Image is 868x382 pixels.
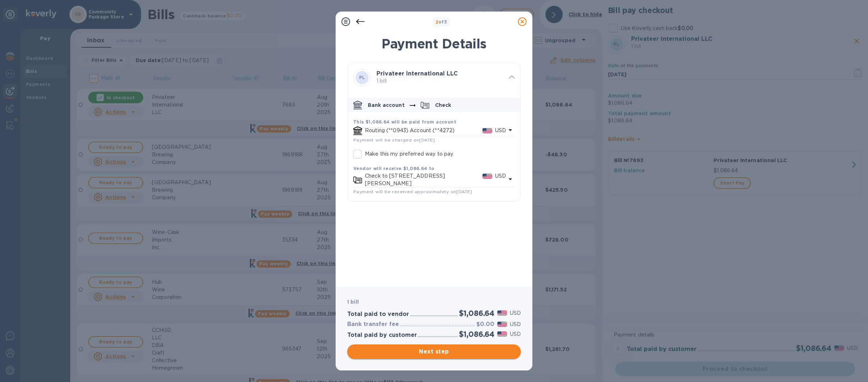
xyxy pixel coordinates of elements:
b: Privateer International LLC [376,70,458,77]
b: of 3 [435,19,447,25]
p: Make this my preferred way to pay [365,150,453,158]
img: USD [497,311,507,316]
p: Check to [STREET_ADDRESS][PERSON_NAME] [365,172,482,187]
p: 1 bill [376,77,503,85]
b: 1 bill [347,299,359,305]
img: USD [482,128,492,133]
span: Payment will be charged on [DATE] [353,137,435,143]
p: Routing (**0943) Account (**4272) [365,127,482,134]
b: This $1,086.64 will be paid from account [353,119,456,125]
span: Next step [353,347,515,356]
span: 2 [435,19,438,25]
div: default-method [348,95,520,201]
span: Payment will be received approximately on [DATE] [353,189,472,194]
p: USD [510,309,521,317]
p: USD [495,172,506,180]
h3: Total paid to vendor [347,311,409,318]
p: Bank account [368,101,405,109]
h3: $0.00 [476,321,494,328]
h2: $1,086.64 [459,330,494,339]
h1: Payment Details [347,36,521,51]
b: Vendor will receive $1,086.64 to [353,166,435,171]
p: USD [510,321,521,328]
img: USD [482,174,492,179]
b: PL [359,75,365,80]
button: Next step [347,344,521,359]
img: USD [497,322,507,327]
p: USD [510,330,521,338]
img: USD [497,331,507,337]
h3: Total paid by customer [347,332,417,339]
div: PLPrivateer International LLC 1 bill [348,63,520,92]
p: Check [435,101,451,109]
h3: Bank transfer fee [347,321,399,328]
h2: $1,086.64 [459,309,494,318]
p: USD [495,127,506,134]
